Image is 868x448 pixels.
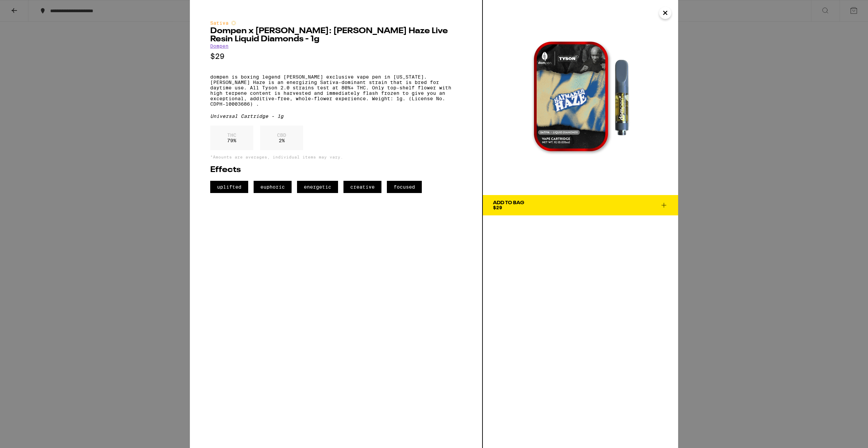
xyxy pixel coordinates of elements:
div: Sativa [210,20,462,26]
p: *Amounts are averages, individual items may vary. [210,155,462,159]
span: energetic [297,181,338,193]
div: 2 % [260,126,303,150]
a: Dompen [210,43,229,49]
p: THC [227,132,236,138]
h2: Effects [210,166,462,174]
p: $29 [210,52,462,61]
span: euphoric [254,181,292,193]
span: creative [343,181,381,193]
span: $29 [493,205,502,210]
h2: Dompen x [PERSON_NAME]: [PERSON_NAME] Haze Live Resin Liquid Diamonds - 1g [210,27,462,43]
button: Close [659,7,671,19]
button: Add To Bag$29 [483,195,678,215]
img: sativaColor.svg [231,20,236,26]
div: Universal Cartridge - 1g [210,113,462,119]
div: 79 % [210,126,253,150]
span: uplifted [210,181,248,193]
p: CBD [277,132,286,138]
span: Hi. Need any help? [4,5,49,10]
span: focused [387,181,422,193]
p: dompen is boxing legend [PERSON_NAME] exclusive vape pen in [US_STATE]. [PERSON_NAME] Haze is an ... [210,74,462,107]
div: Add To Bag [493,200,524,205]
